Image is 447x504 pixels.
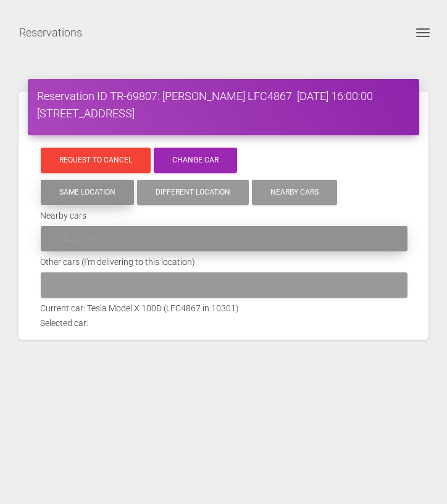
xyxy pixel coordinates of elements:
h4: [STREET_ADDRESS] [37,106,410,121]
a: Reservations [19,17,82,48]
button: Request to Cancel [41,148,151,173]
div: Selected car: [40,301,407,330]
div: Select car [59,233,383,244]
button: Different location [137,180,249,205]
button: Select car [41,226,407,251]
div: Other cars (I'm delivering to this location) [40,254,407,330]
button: Nearby cars [252,180,337,205]
div: Current car: Tesla Model X 100D (LFC4867 in 10301) [40,301,407,316]
button: Toggle navigation [408,25,438,40]
button: Select car [41,272,407,298]
button: Same location [41,180,134,205]
button: Change Car [154,148,237,173]
h4: Reservation ID TR-69807: [PERSON_NAME] LFC4867 [DATE] 16:00:00 [37,88,410,104]
div: Nearby cars [40,208,407,254]
div: Select car [59,280,383,290]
